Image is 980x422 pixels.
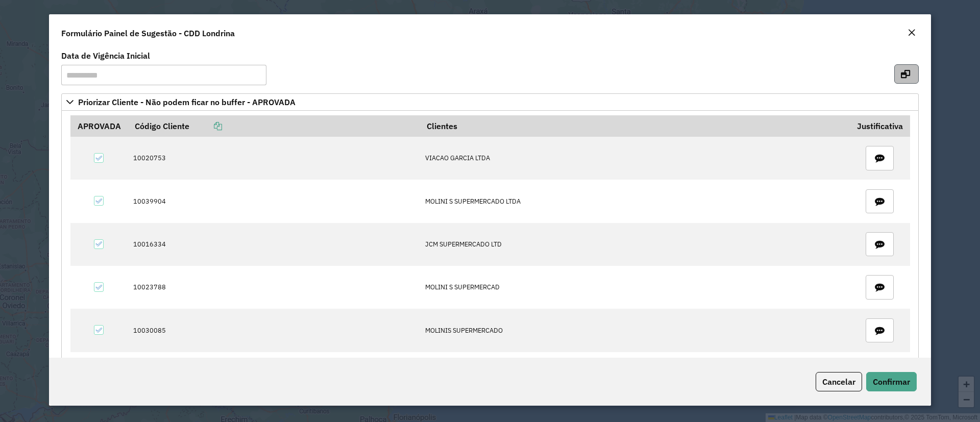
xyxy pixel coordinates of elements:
td: MOLINI S SUPERMERCADO LTDA [420,180,850,222]
button: Confirmar [866,372,917,391]
em: Fechar [908,29,916,37]
td: MOLINIS SUPERMERCADO [420,352,850,395]
td: 10030085 [128,309,420,352]
td: 10016334 [128,223,420,266]
th: Clientes [420,115,850,137]
td: 10031927 [128,352,420,395]
td: 10023788 [128,266,420,309]
hb-button: Confirma sugestões e abre em nova aba [894,68,919,78]
a: Priorizar Cliente - Não podem ficar no buffer - APROVADA [61,93,919,111]
th: APROVADA [70,115,128,137]
button: Cancelar [816,372,862,391]
label: Data de Vigência Inicial [61,49,150,62]
td: JCM SUPERMERCADO LTD [420,223,850,266]
td: 10020753 [128,137,420,180]
h4: Formulário Painel de Sugestão - CDD Londrina [61,27,235,39]
td: VIACAO GARCIA LTDA [420,137,850,180]
td: MOLINIS SUPERMERCADO [420,309,850,352]
span: Confirmar [873,377,910,387]
span: Cancelar [822,377,855,387]
a: Copiar [189,121,222,131]
button: Close [904,27,919,40]
th: Justificativa [850,115,910,137]
th: Código Cliente [128,115,420,137]
td: 10039904 [128,180,420,222]
td: MOLINI S SUPERMERCAD [420,266,850,309]
span: Priorizar Cliente - Não podem ficar no buffer - APROVADA [78,98,296,106]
